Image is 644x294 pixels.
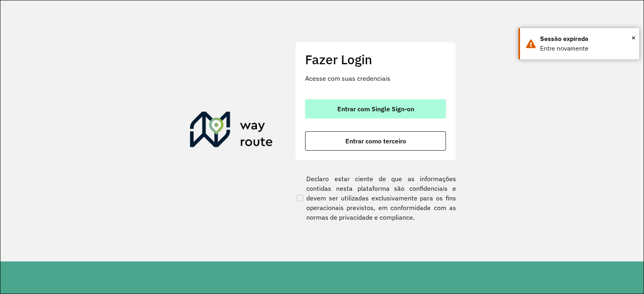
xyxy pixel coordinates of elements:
span: Entrar com Single Sign-on [337,106,414,112]
img: Roteirizador AmbevTech [190,112,273,150]
button: Close [632,32,636,44]
span: Entrar como terceiro [345,138,406,144]
h2: Fazer Login [305,52,446,67]
span: × [632,32,636,44]
div: Entre novamente [540,44,633,53]
label: Declaro estar ciente de que as informações contidas nesta plataforma são confidenciais e devem se... [295,174,456,222]
div: Sessão expirada [540,34,633,44]
p: Acesse com suas credenciais [305,73,446,83]
button: button [305,99,446,118]
button: button [305,131,446,151]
